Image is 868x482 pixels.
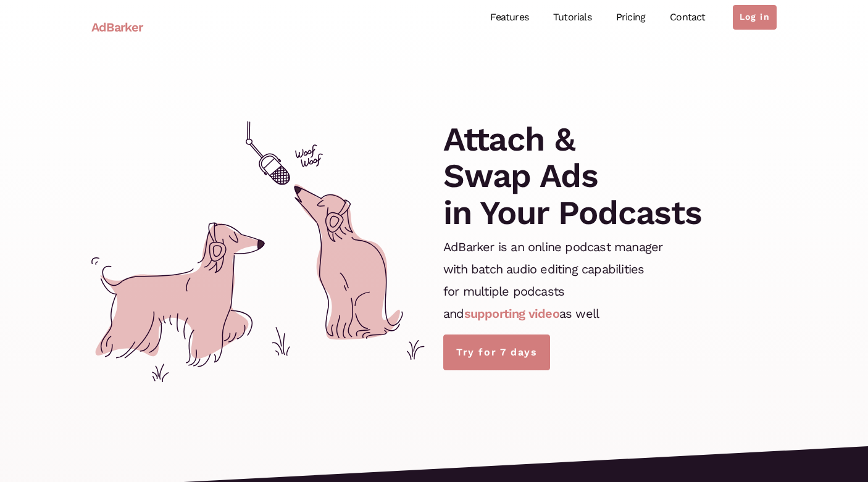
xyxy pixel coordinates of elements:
[443,236,662,325] p: AdBarker is an online podcast manager with batch audio editing capabilities for multiple podcasts...
[464,306,559,321] a: supporting video
[443,334,550,370] a: Try for 7 days
[443,121,702,231] h1: Attach & Swap Ads in Your Podcasts
[733,5,777,30] a: Log in
[91,13,143,41] a: AdBarker
[91,121,425,382] img: cover.svg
